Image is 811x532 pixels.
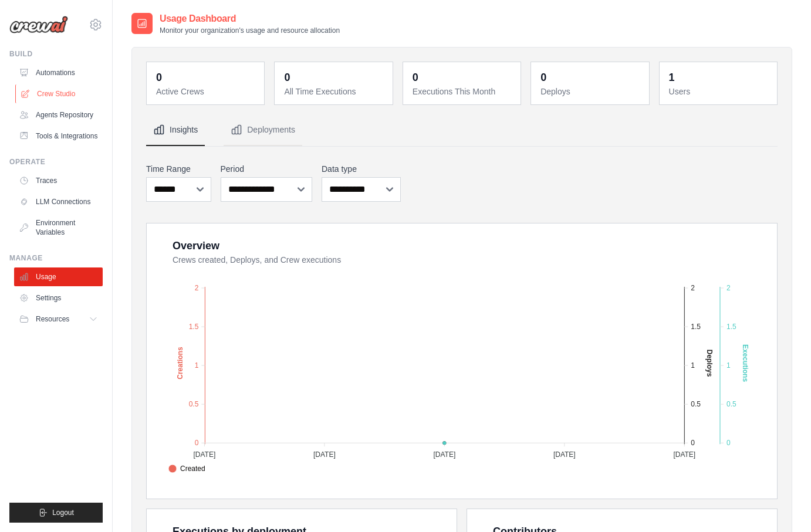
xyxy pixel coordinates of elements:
tspan: 0.5 [726,400,736,408]
div: 0 [413,69,418,86]
tspan: 1 [195,361,199,370]
img: Logo [9,16,68,33]
button: Deployments [224,114,302,146]
tspan: 1 [691,361,695,370]
tspan: 0 [691,439,695,447]
tspan: 2 [726,284,731,292]
button: Resources [14,310,103,328]
a: Crew Studio [15,84,104,103]
tspan: [DATE] [553,450,576,459]
dt: Active Crews [156,86,257,97]
div: Build [9,49,103,59]
tspan: 1 [726,361,731,370]
dt: Crews created, Deploys, and Crew executions [173,254,763,266]
label: Data type [322,163,401,175]
tspan: [DATE] [313,450,336,459]
tspan: 2 [691,284,695,292]
tspan: 1.5 [691,323,701,331]
div: 0 [540,69,546,86]
a: Agents Repository [14,106,103,124]
a: Traces [14,171,103,190]
text: Deploys [705,350,714,377]
tspan: [DATE] [673,450,695,459]
p: Monitor your organization's usage and resource allocation [160,26,340,35]
div: 1 [669,69,675,86]
div: 0 [156,69,162,86]
dt: All Time Executions [284,86,385,97]
tspan: [DATE] [193,450,215,459]
a: Automations [14,63,103,82]
dt: Executions This Month [413,86,513,97]
tspan: 0 [195,439,199,447]
h2: Usage Dashboard [160,12,340,26]
span: Logout [52,508,74,517]
a: Environment Variables [14,214,103,242]
a: Usage [14,267,103,286]
tspan: [DATE] [433,450,455,459]
text: Executions [741,344,749,382]
div: Overview [173,238,219,254]
a: Settings [14,289,103,307]
div: Operate [9,157,103,167]
div: Manage [9,253,103,263]
tspan: 1.5 [189,323,199,331]
label: Period [221,163,313,175]
a: LLM Connections [14,192,103,211]
button: Insights [146,114,205,146]
tspan: 2 [195,284,199,292]
a: Tools & Integrations [14,127,103,145]
dt: Deploys [540,86,641,97]
tspan: 0 [726,439,731,447]
span: Created [168,463,205,474]
div: 0 [284,69,290,86]
text: Creations [176,347,184,379]
tspan: 1.5 [726,323,736,331]
span: Resources [36,314,69,324]
dt: Users [669,86,770,97]
nav: Tabs [146,114,778,146]
tspan: 0.5 [691,400,701,408]
tspan: 0.5 [189,400,199,408]
button: Logout [9,503,103,523]
label: Time Range [146,163,211,175]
